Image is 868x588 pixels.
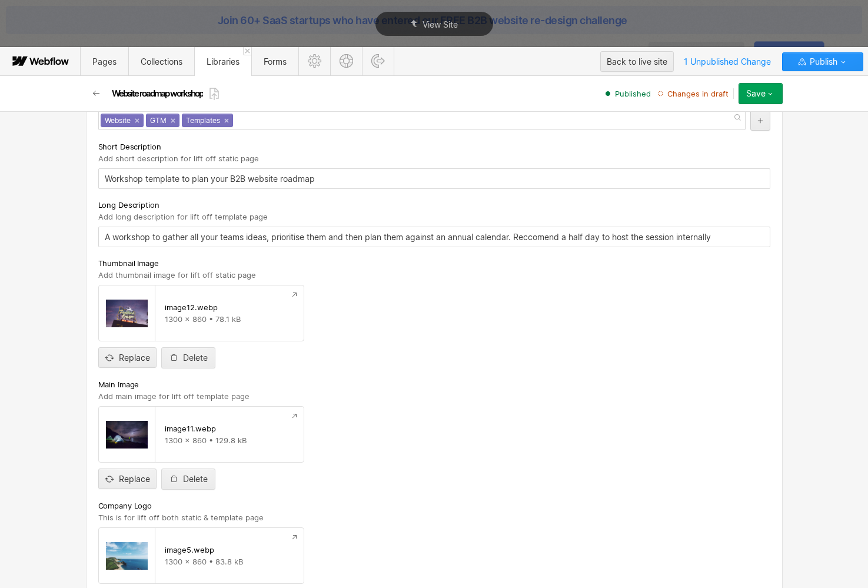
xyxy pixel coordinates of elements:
[807,53,837,71] span: Publish
[207,57,240,67] span: Libraries
[112,88,203,99] h2: Website roadmap workshop
[183,353,208,363] div: Delete
[106,535,148,576] img: 67f9332e40df54b9155ee3b8_image5.webp
[165,545,214,554] div: image5.webp
[285,407,304,426] a: Preview file
[739,83,783,104] button: Save
[98,513,264,522] span: This is for lift off both static & template page
[746,89,766,98] div: Save
[98,500,152,511] span: Company Logo
[679,52,776,71] span: 1 Unpublished Change
[615,88,651,99] span: Published
[98,258,159,268] span: Thumbnail Image
[182,114,233,127] div: Templates
[98,391,250,401] span: Add main image for lift off template page
[600,51,674,72] button: Back to live site
[171,118,175,123] a: ×
[243,47,251,55] a: Close 'Libraries' tab
[141,57,182,67] span: Collections
[165,557,294,566] div: 1300 x 860 • 83.8 kB
[101,114,144,127] div: Website
[146,114,179,127] div: GTM
[106,293,148,334] img: 67f9332e40df54b9155ee393_image12.webp
[423,19,458,29] span: View Site
[92,57,117,67] span: Pages
[98,212,268,221] span: Add long description for lift off template page
[98,270,256,280] span: Add thumbnail image for lift off static page
[285,285,304,304] a: Preview file
[165,436,294,445] div: 1300 x 860 • 129.8 kB
[165,314,294,324] div: 1300 x 860 • 78.1 kB
[161,347,215,368] button: Delete
[782,52,863,71] button: Publish
[98,379,139,390] span: Main Image
[607,53,667,71] div: Back to live site
[285,528,304,547] a: Preview file
[183,474,208,484] div: Delete
[667,88,729,99] span: Changes in draft
[224,118,229,123] a: ×
[165,424,216,433] div: image11.webp
[106,414,148,455] img: 67f9332e40df54b9155ee3a9_image11.webp
[98,141,161,152] span: Short Description
[98,154,259,163] span: Add short description for lift off static page
[264,57,287,67] span: Forms
[165,303,218,312] div: image12.webp
[161,469,215,490] button: Delete
[98,200,159,210] span: Long Description
[135,118,139,123] a: ×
